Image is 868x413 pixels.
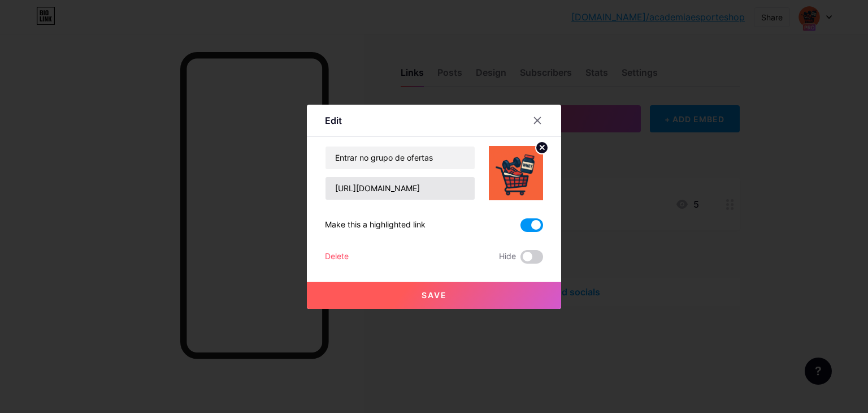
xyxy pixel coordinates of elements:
button: Save [307,282,561,309]
input: Title [325,147,475,169]
span: Hide [499,250,516,264]
span: Save [422,290,447,300]
img: link_thumbnail [489,146,543,200]
div: Make this a highlighted link [325,218,426,232]
div: Delete [325,250,349,264]
div: Edit [325,114,342,127]
input: URL [325,177,475,200]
